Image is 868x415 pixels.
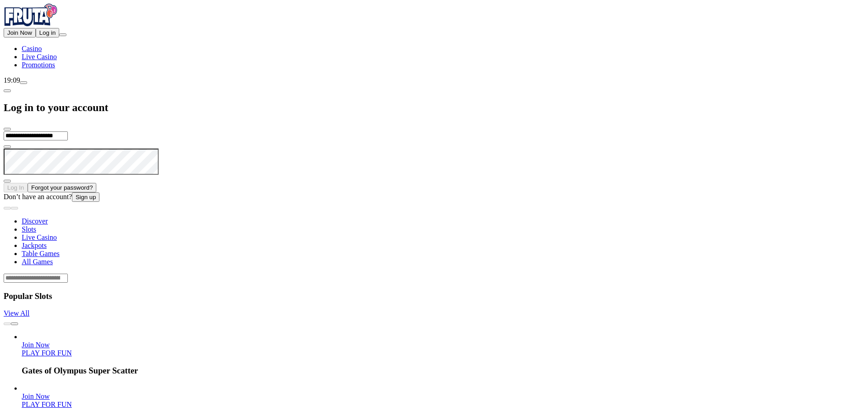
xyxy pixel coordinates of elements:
button: close [4,128,11,131]
a: Gates of Olympus Super Scatter [22,341,50,349]
a: Gates of Olympus Super Scatter [22,349,72,357]
button: chevron-left icon [4,89,11,92]
button: live-chat [20,81,27,84]
span: Log In [7,184,24,191]
span: Join Now [7,29,32,36]
a: All Games [22,258,53,266]
button: next slide [11,207,18,210]
button: eye icon [4,145,11,148]
a: Fruta [4,20,58,28]
img: Fruta [4,4,58,26]
nav: Lobby [4,202,864,266]
span: Join Now [22,341,50,349]
button: prev slide [4,207,11,210]
nav: Primary [4,4,864,69]
span: 19:09 [4,76,20,84]
a: Slots [22,225,36,233]
button: Log In [4,183,28,192]
article: Gates of Olympus Super Scatter [22,333,864,376]
header: Lobby [4,202,864,283]
span: Join Now [22,392,50,400]
button: prev slide [4,322,11,325]
a: Live Casino [22,233,57,241]
a: Discover [22,217,48,225]
button: Join Now [4,28,36,37]
span: Log in [39,29,56,36]
a: Promotions [22,61,55,69]
button: next slide [11,322,18,325]
button: Sign up [72,192,99,202]
h3: Popular Slots [4,291,864,301]
nav: Main menu [4,45,864,69]
button: Forgot your password? [28,183,96,192]
a: Rad Maxx [22,401,72,408]
a: Rad Maxx [22,392,50,400]
button: eye icon [4,180,11,182]
a: Casino [22,45,42,52]
a: Jackpots [22,242,47,249]
h2: Log in to your account [4,102,864,114]
a: Table Games [22,250,60,257]
a: View All [4,309,29,317]
span: Sign up [75,194,96,201]
button: Log in [36,28,59,37]
h3: Gates of Olympus Super Scatter [22,366,864,376]
button: menu [59,33,66,36]
a: Live Casino [22,53,57,61]
input: Search [4,274,68,283]
div: Don’t have an account? [4,192,864,202]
